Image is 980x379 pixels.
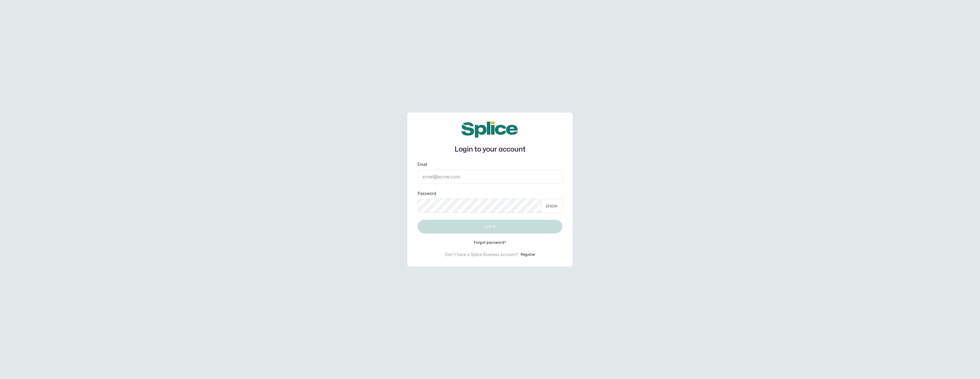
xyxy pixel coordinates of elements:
label: Password [418,191,436,196]
button: Register [521,252,535,257]
input: email@acme.com [418,170,562,184]
p: show [546,202,558,209]
button: Log in [418,220,562,233]
p: Don't have a Splice Business account? [445,252,518,257]
label: Email [418,162,427,167]
button: Forgot password? [474,240,506,245]
h1: Login to your account [418,144,562,155]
